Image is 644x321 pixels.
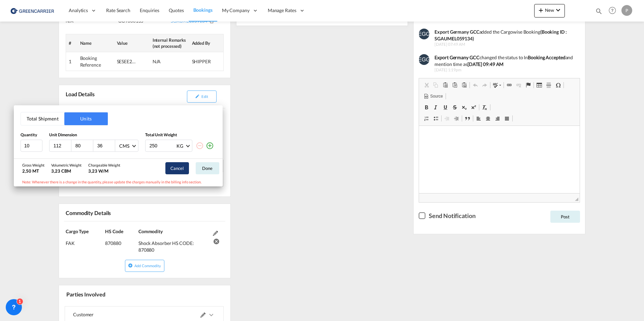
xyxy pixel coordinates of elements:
[149,140,176,151] input: Enter weight
[196,142,204,150] md-icon: icon-minus-circle-outline
[196,162,219,174] button: Done
[21,132,42,138] div: Quantity
[21,140,42,152] input: Qty
[22,163,44,168] div: Gross Weight
[97,143,115,149] input: H
[88,163,120,168] div: Chargeable Weight
[51,168,82,174] div: 3,23 CBM
[75,143,93,149] input: W
[51,163,82,168] div: Volumetric Weight
[176,143,183,149] div: KG
[206,142,214,150] md-icon: icon-plus-circle-outline
[119,143,129,149] div: CMS
[53,143,71,149] input: L
[165,162,189,174] button: Cancel
[21,112,64,125] button: Total Shipment
[22,168,44,174] div: 2,50 MT
[14,178,223,186] div: Note: Whenever there is a change in the quantity, please update the charges manually in the billi...
[64,112,108,125] button: Units
[88,168,120,174] div: 3,23 W/M
[145,132,216,138] div: Total Unit Weight
[49,132,138,138] div: Unit Dimension
[7,7,154,14] body: Editor, editor2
